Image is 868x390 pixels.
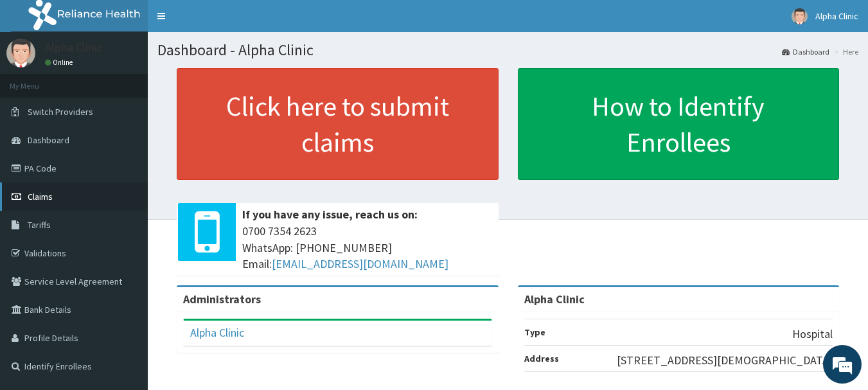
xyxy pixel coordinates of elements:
p: Alpha Clinic [45,42,103,53]
span: Alpha Clinic [815,10,858,22]
a: Alpha Clinic [190,325,244,340]
b: Address [524,353,559,364]
img: User Image [792,8,808,24]
h1: Dashboard - Alpha Clinic [157,42,858,58]
a: Dashboard [782,46,829,57]
a: [EMAIL_ADDRESS][DOMAIN_NAME] [272,256,448,271]
a: Click here to submit claims [177,68,499,180]
textarea: Type your message and hit 'Enter' [6,256,245,301]
span: We're online! [75,114,177,244]
a: Online [45,58,76,67]
span: Dashboard [28,134,69,146]
img: User Image [6,39,35,67]
span: Claims [28,191,53,202]
p: [STREET_ADDRESS][DEMOGRAPHIC_DATA] [617,352,833,369]
span: 0700 7354 2623 WhatsApp: [PHONE_NUMBER] Email: [242,223,492,272]
span: Switch Providers [28,106,93,118]
p: Hospital [792,326,833,342]
span: Tariffs [28,219,51,231]
b: Type [524,326,545,338]
b: If you have any issue, reach us on: [242,207,418,222]
div: Chat with us now [67,72,216,89]
li: Here [831,46,858,57]
div: Minimize live chat window [211,6,242,37]
img: d_794563401_company_1708531726252_794563401 [24,64,52,96]
b: Administrators [183,292,261,306]
strong: Alpha Clinic [524,292,585,306]
a: How to Identify Enrollees [518,68,840,180]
